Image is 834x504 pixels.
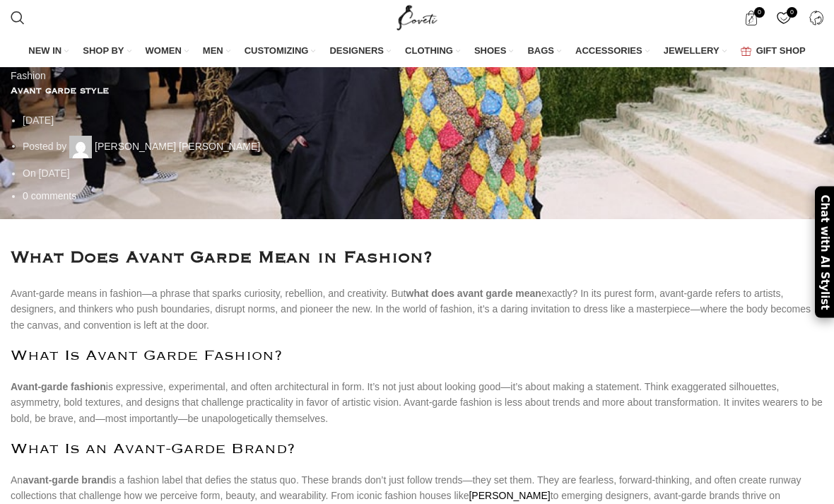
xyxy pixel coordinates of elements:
a: Site logo [394,11,441,23]
a: BAGS [527,37,561,66]
a: 0 [736,4,765,32]
span: CLOTHING [405,45,453,57]
span: WOMEN [146,45,182,57]
a: SHOP BY [83,37,131,66]
img: GiftBag [741,47,751,56]
a: CLOTHING [405,37,460,66]
span: MEN [203,45,223,57]
h1: What Does Avant Garde Mean in Fashion? [11,244,823,271]
p: is expressive, experimental, and often architectural in form. It’s not just about looking good—it... [11,379,823,426]
h2: What Is Avant Garde Fashion? [11,347,823,365]
a: [PERSON_NAME] [PERSON_NAME] [95,140,260,151]
span: Posted by [23,140,66,151]
span: DESIGNERS [329,45,384,57]
span: BAGS [527,45,554,57]
a: JEWELLERY [664,37,727,66]
a: MEN [203,37,230,66]
strong: Avant-garde fashion [11,381,106,392]
h2: What Is an Avant-Garde Brand? [11,440,823,458]
span: ACCESSORIES [575,45,642,57]
a: WOMEN [146,37,189,66]
a: Search [4,4,32,32]
a: ACCESSORIES [575,37,650,66]
div: My Wishlist [769,4,798,32]
span: comments [31,190,77,201]
a: SHOES [474,37,514,66]
span: GIFT SHOP [756,45,806,57]
a: DESIGNERS [329,37,391,66]
a: Fashion [11,70,46,81]
span: SHOES [474,45,507,57]
h1: Avant garde style [11,83,823,98]
span: JEWELLERY [664,45,720,57]
a: 0 [769,4,798,32]
a: CUSTOMIZING [245,37,316,66]
span: CUSTOMIZING [245,45,309,57]
img: author-avatar [69,136,92,158]
strong: what does avant garde mean [406,288,541,299]
span: 0 [787,7,797,18]
a: 0 comments [23,190,76,201]
time: [DATE] [23,115,54,126]
p: Avant-garde means in fashion—a phrase that sparks curiosity, rebellion, and creativity. But exact... [11,286,823,333]
span: 0 [754,7,765,18]
div: Main navigation [4,37,830,66]
a: [PERSON_NAME] [469,490,550,501]
a: GIFT SHOP [741,37,806,66]
strong: avant-garde brand [23,474,109,486]
span: 0 [23,190,28,201]
span: SHOP BY [83,45,124,57]
span: NEW IN [28,45,61,57]
a: NEW IN [28,37,69,66]
li: On [DATE] [23,165,823,181]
